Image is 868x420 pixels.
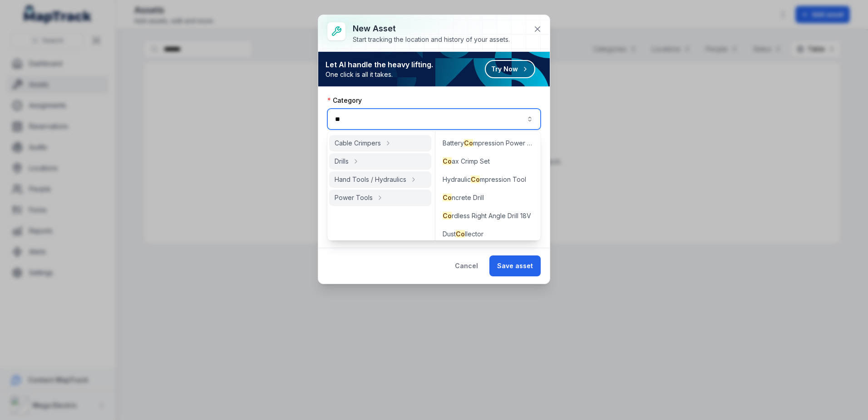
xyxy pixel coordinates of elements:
[447,255,486,276] button: Cancel
[335,175,406,184] span: Hand Tools / Hydraulics
[443,175,526,184] span: Hydraulic mpression Tool
[464,139,473,147] span: Co
[335,139,381,148] span: Cable Crimpers
[443,194,452,201] span: Co
[325,70,433,79] span: One click is all it takes.
[443,157,490,166] span: ax Crimp Set
[456,230,465,238] span: Co
[443,212,452,220] span: Co
[485,60,535,78] button: Try Now
[443,230,483,239] span: Dust llector
[443,193,484,202] span: ncrete Drill
[325,59,433,70] strong: Let AI handle the heavy lifting.
[489,255,541,276] button: Save asset
[353,35,510,44] div: Start tracking the location and history of your assets.
[327,96,362,105] label: Category
[335,157,349,166] span: Drills
[443,157,452,165] span: Co
[471,175,480,183] span: Co
[443,211,531,220] span: rdless Right Angle Drill 18V
[335,193,373,202] span: Power Tools
[443,139,533,148] span: Battery mpression Power Pack
[353,22,510,35] h3: New asset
